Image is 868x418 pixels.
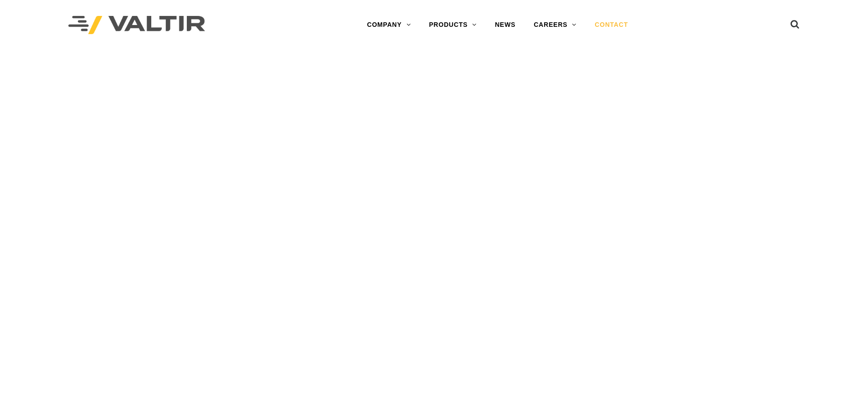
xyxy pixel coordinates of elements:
a: PRODUCTS [420,16,486,34]
a: CONTACT [586,16,637,34]
a: NEWS [486,16,524,34]
a: CAREERS [524,16,586,34]
img: Valtir [68,16,205,35]
a: COMPANY [358,16,420,34]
